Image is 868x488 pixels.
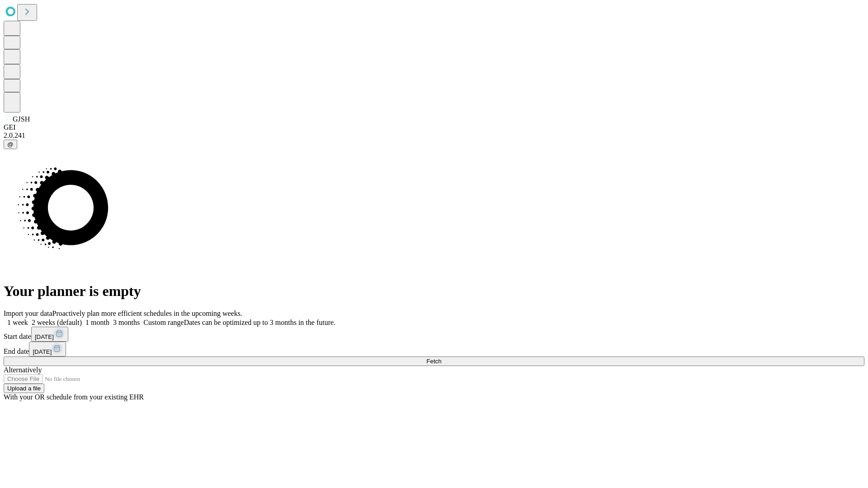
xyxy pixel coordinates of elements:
span: GJSH [13,115,30,123]
span: Import your data [4,310,52,317]
button: @ [4,140,17,149]
span: Dates can be optimized up to 3 months in the future. [184,319,335,326]
button: [DATE] [31,327,68,342]
span: 1 month [85,319,109,326]
span: [DATE] [33,348,52,355]
div: Start date [4,327,864,342]
h1: Your planner is empty [4,283,864,300]
div: 2.0.241 [4,131,864,140]
span: [DATE] [35,333,54,340]
div: End date [4,342,864,357]
span: 1 week [7,319,28,326]
button: Upload a file [4,384,44,393]
span: Fetch [426,358,441,365]
span: 3 months [113,319,140,326]
div: GEI [4,123,864,131]
span: With your OR schedule from your existing EHR [4,393,144,401]
span: Alternatively [4,366,42,374]
span: Custom range [143,319,184,326]
button: Fetch [4,357,864,366]
button: [DATE] [29,342,66,357]
span: Proactively plan more efficient schedules in the upcoming weeks. [52,310,242,317]
span: @ [7,141,14,148]
span: 2 weeks (default) [32,319,82,326]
